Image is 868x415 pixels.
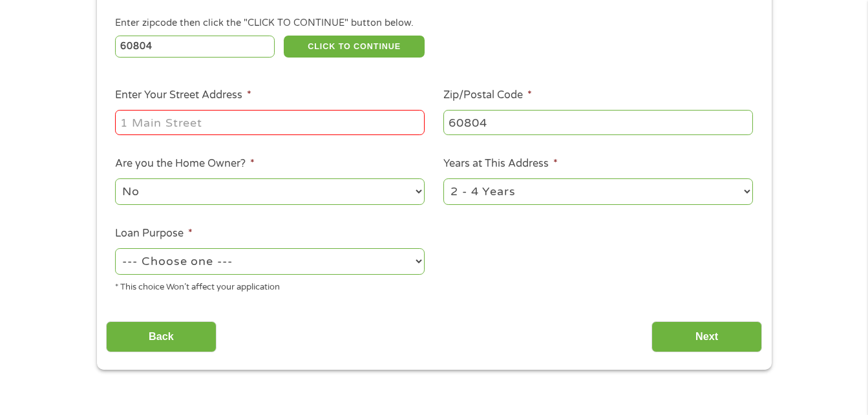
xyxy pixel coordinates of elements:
[115,16,752,30] div: Enter zipcode then click the "CLICK TO CONTINUE" button below.
[651,321,762,353] input: Next
[115,110,425,134] input: 1 Main Street
[106,321,217,353] input: Back
[115,36,275,58] input: Enter Zipcode (e.g 01510)
[443,89,532,102] label: Zip/Postal Code
[443,157,558,171] label: Years at This Address
[115,157,255,171] label: Are you the Home Owner?
[115,227,193,240] label: Loan Purpose
[284,36,425,58] button: CLICK TO CONTINUE
[115,277,425,294] div: * This choice Won’t affect your application
[115,89,251,102] label: Enter Your Street Address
